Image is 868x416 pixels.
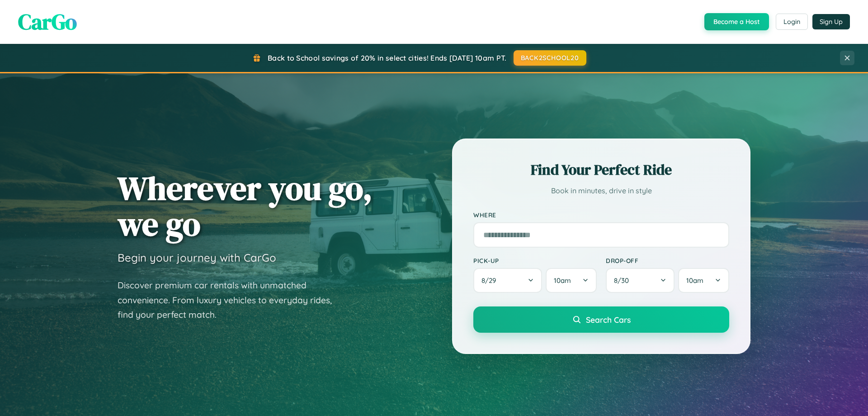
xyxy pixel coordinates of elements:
label: Where [473,211,729,219]
button: Sign Up [812,14,850,29]
span: 10am [686,276,703,285]
button: 10am [546,268,597,293]
button: 10am [678,268,729,293]
button: Become a Host [704,13,769,30]
h3: Begin your journey with CarGo [118,251,276,264]
button: Search Cars [473,306,729,333]
h1: Wherever you go, we go [118,170,373,242]
h2: Find Your Perfect Ride [473,160,729,180]
span: 10am [554,276,571,285]
button: Login [776,14,808,30]
span: 8 / 29 [481,276,500,285]
button: 8/29 [473,268,542,293]
span: 8 / 30 [614,276,633,285]
button: 8/30 [606,268,675,293]
p: Discover premium car rentals with unmatched convenience. From luxury vehicles to everyday rides, ... [118,278,344,322]
span: Back to School savings of 20% in select cities! Ends [DATE] 10am PT. [268,53,506,62]
p: Book in minutes, drive in style [473,184,729,197]
label: Pick-up [473,257,597,264]
span: CarGo [18,7,77,37]
button: BACK2SCHOOL20 [514,50,586,66]
span: Search Cars [586,315,631,325]
label: Drop-off [606,257,729,264]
